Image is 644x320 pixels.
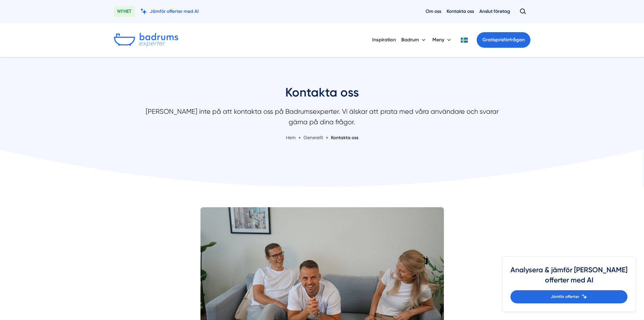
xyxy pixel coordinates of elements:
[143,106,501,131] p: [PERSON_NAME] inte på att kontakta oss på Badrumsexperter. Vi älskar att prata med våra användare...
[150,8,199,15] span: Jämför offerter med AI
[479,8,510,15] a: Anslut företag
[510,290,627,303] a: Jämför offerter
[286,135,296,140] a: Hem
[326,134,328,141] span: »
[114,6,135,17] span: NYHET
[331,135,358,140] a: Kontakta oss
[482,37,496,43] span: Gratis
[140,8,199,15] a: Jämför offerter med AI
[304,135,324,140] a: Generellt
[432,31,452,49] button: Meny
[114,33,178,47] img: Badrumsexperter.se logotyp
[426,8,441,15] a: Om oss
[447,8,474,15] a: Kontakta oss
[401,31,427,49] button: Badrum
[304,135,323,140] span: Generellt
[510,265,627,290] h4: Analysera & jämför [PERSON_NAME] offerter med AI
[477,32,530,48] a: Gratisprisförfrågan
[143,84,501,106] h1: Kontakta oss
[299,134,301,141] span: »
[372,31,396,48] a: Inspiration
[143,134,501,141] nav: Breadcrumb
[551,294,579,300] span: Jämför offerter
